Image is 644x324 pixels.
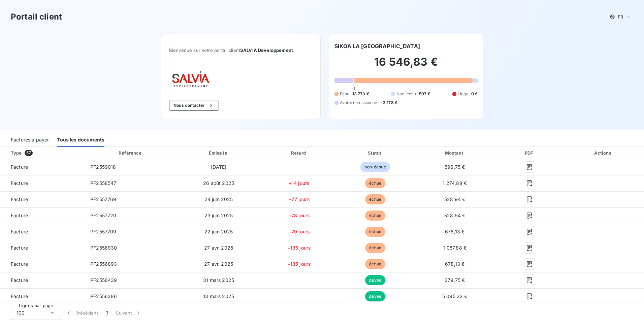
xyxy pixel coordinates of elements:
span: 31 mars 2025 [203,277,234,283]
span: 0 [352,86,355,91]
div: Tous les documents [57,133,104,147]
h3: Portail client [11,11,62,23]
span: 1 [106,310,108,316]
span: échue [365,194,385,204]
span: Facture [5,293,79,300]
span: 379,75 € [445,277,465,283]
span: 100 [17,310,25,316]
span: 597 € [419,91,430,97]
span: Facture [5,212,79,219]
span: PF2557709 [90,229,116,234]
span: +79 jours [288,229,310,234]
span: 5 095,32 € [442,293,468,299]
div: Retard [262,150,336,156]
span: PF2556930 [90,245,117,251]
span: Bienvenue sur votre portail client . [169,47,312,53]
span: échue [365,259,385,269]
span: échue [365,227,385,237]
span: Facture [5,180,79,187]
div: Type [7,150,84,156]
span: [DATE] [211,164,227,170]
span: FR [618,14,623,20]
span: PF2556893 [90,261,117,267]
span: Litige [458,91,469,97]
span: 57 [25,150,33,156]
span: 1 057,88 € [443,245,466,251]
span: 0 € [471,91,478,97]
span: Facture [5,245,79,251]
div: Actions [564,150,643,156]
span: échue [365,210,385,221]
span: 13 mars 2025 [203,293,234,299]
span: Avoirs non associés [340,100,378,106]
span: échue [365,178,385,188]
div: Référence [119,150,141,156]
div: Statut [339,150,411,156]
span: 528,94 € [444,213,465,218]
span: -2 178 € [381,100,397,106]
span: SALVIA Developpement [240,47,293,53]
h6: SIKOA LA [GEOGRAPHIC_DATA] [334,42,420,50]
span: Facture [5,164,79,170]
span: PF2558547 [90,180,116,186]
span: PF2556286 [90,293,117,299]
button: Suivant [112,306,146,320]
span: 23 juin 2025 [204,213,233,218]
span: 22 juin 2025 [204,229,233,234]
span: +78 jours [288,213,310,218]
h2: 16 546,83 € [334,55,478,75]
div: PDF [498,150,561,156]
span: échue [365,243,385,253]
button: Précédent [61,306,102,320]
span: 678,13 € [445,261,464,267]
span: PF2557720 [90,213,116,218]
span: 24 juin 2025 [204,196,233,202]
span: 1 274,88 € [443,180,467,186]
div: Factures à payer [11,133,49,147]
span: +135 jours [287,261,311,267]
span: 678,13 € [445,229,464,234]
span: 27 avr. 2025 [204,245,233,251]
span: PF2559018 [90,164,116,170]
span: 27 avr. 2025 [204,261,233,267]
span: payée [365,275,385,285]
span: Facture [5,277,79,284]
button: 1 [102,306,112,320]
span: 596,75 € [445,164,465,170]
div: Émise le [178,150,259,156]
span: +77 jours [288,196,310,202]
span: PF2557769 [90,196,116,202]
span: 13 773 € [352,91,369,97]
span: 528,94 € [444,196,465,202]
img: Company logo [169,69,212,89]
span: PF2556439 [90,277,117,283]
div: Montant [414,150,495,156]
span: Facture [5,261,79,267]
span: Facture [5,196,79,203]
span: payée [365,291,385,301]
span: Échu [340,91,350,97]
span: +135 jours [287,245,311,251]
span: Facture [5,228,79,235]
span: Non-échu [396,91,416,97]
button: Nous contacter [169,100,219,111]
span: 26 août 2025 [203,180,234,186]
span: +14 jours [289,180,310,186]
span: non-échue [360,162,390,172]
